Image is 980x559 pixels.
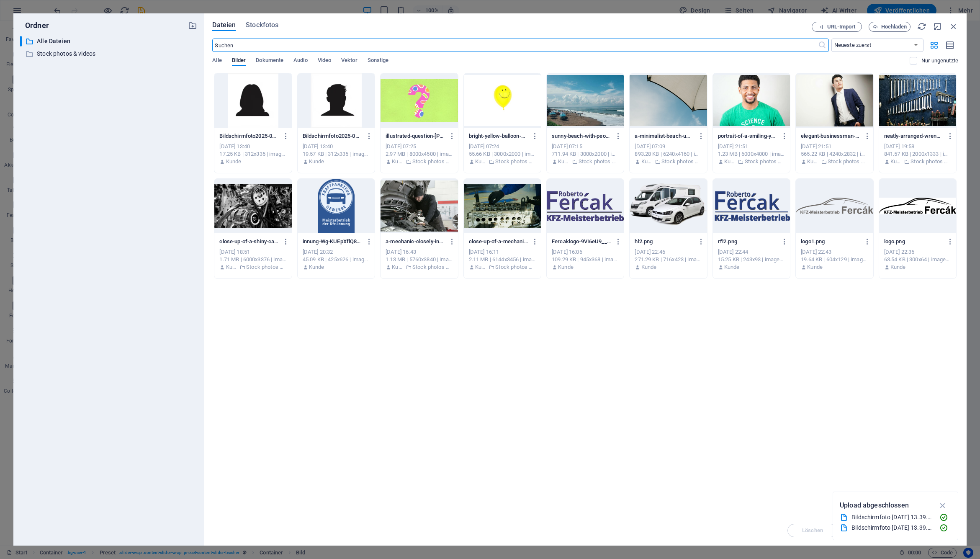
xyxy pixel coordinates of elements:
p: elegant-businessman-in-a-blue-suit-looking-thoughtful-ideal-for-corporate-themes-wHJMrBv3BDvlIO6a... [801,132,860,140]
p: Stock photos & videos [495,263,536,271]
div: Von: Kunde | Ordner: Stock photos & videos [635,158,702,165]
div: 19.57 KB | 312x335 | image/png [303,150,370,158]
p: close-up-of-a-shiny-car-engine-showing-polished-metal-parts-and-gears-in-black-and-white-XdduWQQ1... [219,238,279,245]
p: Stock photos & videos [246,263,287,271]
div: [DATE] 18:51 [219,248,286,256]
div: 19.64 KB | 604x129 | image/png [801,256,868,263]
div: Stock photos & videos [20,49,197,59]
div: Von: Kunde | Ordner: Stock photos & videos [219,263,286,271]
div: ​ [20,36,22,46]
div: [DATE] 22:46 [635,248,702,256]
span: Dateien [212,20,236,30]
p: sunny-beach-with-people-enjoying-the-ocean-under-blue-skies-and-lounging-parasols-qUw5qtYUG1N7iye... [552,132,611,140]
span: Video [318,55,331,67]
div: Bildschirmfoto [DATE] 13.39.59.png [851,523,933,533]
div: 2.97 MB | 8000x4500 | image/jpeg [386,150,453,158]
div: [DATE] 22:43 [801,248,868,256]
button: Hochladen [869,22,911,32]
p: rfl2.png [718,238,777,245]
div: 55.66 KB | 3000x2000 | image/jpeg [469,150,536,158]
div: 63.54 KB | 300x64 | image/png [884,256,951,263]
span: Audio [293,55,307,67]
p: Fercaklogo-9VI6eU9__cEHLBcJL8a-4g.png [552,238,611,245]
div: [DATE] 16:43 [386,248,453,256]
span: Stockfotos [246,20,278,30]
p: neatly-arranged-wrenches-and-tools-on-a-workshop-wall-ideal-for-mechanics-qfTkEM0AkjHsZMihADqyyg.... [884,132,944,140]
div: [DATE] 20:32 [303,248,370,256]
p: Stock photos & videos [661,158,702,165]
p: Alle Dateien [37,36,182,46]
p: logo1.png [801,238,860,245]
span: Alle [212,55,221,67]
div: 45.09 KB | 425x626 | image/png [303,256,370,263]
p: Stock photos & videos [495,158,536,165]
p: Kunde [807,263,823,271]
div: 1.71 MB | 6000x3376 | image/jpeg [219,256,286,263]
div: [DATE] 13:40 [219,143,286,150]
p: logo.png [884,238,944,245]
p: Kunde [392,158,404,165]
div: 17.25 KB | 312x335 | image/png [219,150,286,158]
span: Bilder [232,55,246,67]
div: [DATE] 07:24 [469,143,536,150]
div: 1.13 MB | 5760x3840 | image/jpeg [386,256,453,263]
div: [DATE] 22:44 [718,248,785,256]
p: Stock photos & videos [911,158,951,165]
div: [DATE] 07:09 [635,143,702,150]
i: Neu laden [917,22,926,31]
p: Bildschirmfoto2025-09-03um13.39.59-10RmJU_cJVVfrfq0bIq0nQ.png [219,132,279,140]
div: [DATE] 21:51 [801,143,868,150]
i: Schließen [949,22,958,31]
div: Von: Kunde | Ordner: Stock photos & videos [552,158,619,165]
div: [DATE] 16:11 [469,248,536,256]
button: URL-Import [812,22,862,32]
p: Kunde [890,263,906,271]
p: Stock photos & videos [579,158,619,165]
p: a-mechanic-closely-inspects-a-car-engine-in-a-garage-using-a-flashlight-ensuring-proper-maintenan... [386,238,445,245]
p: bright-yellow-balloon-with-a-smiley-face-floating-against-a-white-backdrop-NyEfapymj-WbCPiChnUPGw... [469,132,528,140]
div: [DATE] 22:35 [884,248,951,256]
p: Kunde [309,158,324,165]
p: Kunde [226,158,242,165]
p: Ordner [20,20,49,31]
div: [DATE] 13:40 [303,143,370,150]
p: Kunde [392,263,404,271]
div: 893.28 KB | 6240x4160 | image/jpeg [635,150,702,158]
p: Upload abgeschlossen [840,500,909,511]
div: [DATE] 16:06 [552,248,619,256]
p: innung-Wg-KUEpXflQ8swC5ktLB_w.png [303,238,362,245]
div: [DATE] 21:51 [718,143,785,150]
div: 565.22 KB | 4240x2832 | image/jpeg [801,150,868,158]
p: Kunde [475,158,487,165]
div: Von: Kunde | Ordner: Stock photos & videos [386,263,453,271]
span: Vektor [341,55,358,67]
i: Minimieren [933,22,942,31]
div: [DATE] 19:58 [884,143,951,150]
span: Sonstige [368,55,389,67]
p: Stock photos & videos [745,158,785,165]
div: [DATE] 07:25 [386,143,453,150]
p: Kunde [558,263,574,271]
p: Kunde [641,263,657,271]
p: Kunde [309,263,324,271]
p: Kunde [724,263,740,271]
span: URL-Import [827,24,856,29]
div: 711.94 KB | 3000x2000 | image/jpeg [552,150,619,158]
div: Von: Kunde | Ordner: Stock photos & videos [884,158,951,165]
p: Zeigt nur Dateien an, die nicht auf der Website verwendet werden. Dateien, die während dieser Sit... [921,57,958,64]
div: 1.23 MB | 6000x4000 | image/jpeg [718,150,785,158]
p: Kunde [807,158,819,165]
div: 271.29 KB | 716x423 | image/png [635,256,702,263]
p: close-up-of-a-mechanic-inspecting-an-engine-for-maintenance-and-repair-in-a-workshop-P7ar40kIljta... [469,238,528,245]
div: Bildschirmfoto [DATE] 13.39.34.png [851,513,933,522]
p: Stock photos & videos [412,158,453,165]
div: Von: Kunde | Ordner: Stock photos & videos [386,158,453,165]
div: Von: Kunde | Ordner: Stock photos & videos [718,158,785,165]
p: Kunde [475,263,487,271]
div: 109.29 KB | 945x368 | image/png [552,256,619,263]
i: Neuen Ordner erstellen [188,21,197,30]
p: Kunde [641,158,653,165]
p: a-minimalist-beach-umbrella-against-a-clear-blue-sky-perfect-for-summer-vibes-rvlBLuB1FAhxUinaVIZ... [635,132,694,140]
div: 15.25 KB | 243x93 | image/png [718,256,785,263]
span: Dokumente [256,55,283,67]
